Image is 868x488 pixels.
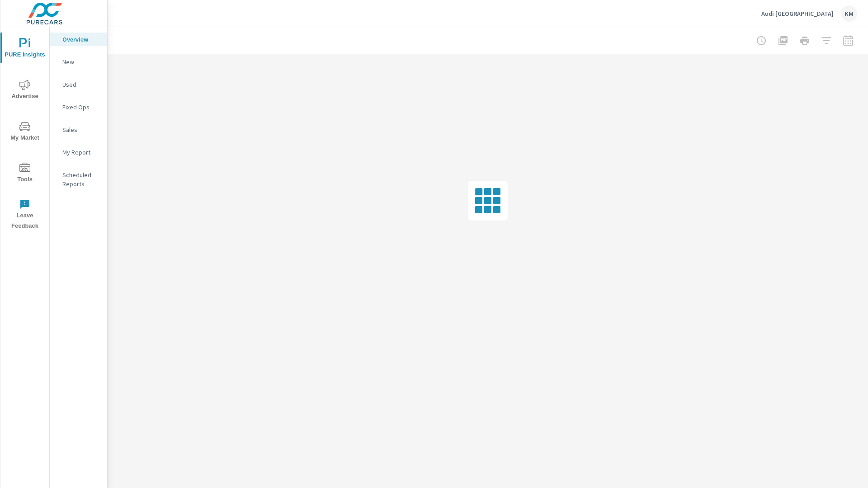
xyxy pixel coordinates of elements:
[62,103,100,112] p: Fixed Ops
[3,38,47,60] span: PURE Insights
[761,9,834,18] p: Audi [GEOGRAPHIC_DATA]
[62,148,100,157] p: My Report
[0,27,49,235] div: nav menu
[62,80,100,89] p: Used
[62,35,100,44] p: Overview
[3,121,47,143] span: My Market
[50,100,107,114] div: Fixed Ops
[50,78,107,91] div: Used
[3,80,47,102] span: Advertise
[3,163,47,185] span: Tools
[50,55,107,69] div: New
[62,170,100,188] p: Scheduled Reports
[62,125,100,134] p: Sales
[50,168,107,191] div: Scheduled Reports
[3,199,47,231] span: Leave Feedback
[62,57,100,66] p: New
[841,5,857,22] div: KM
[50,145,107,159] div: My Report
[50,33,107,46] div: Overview
[50,123,107,136] div: Sales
